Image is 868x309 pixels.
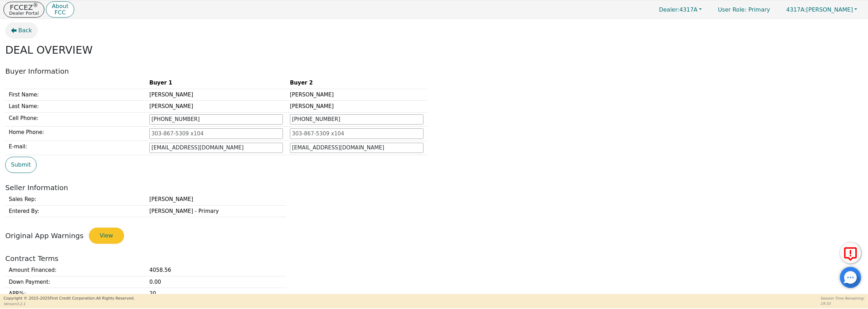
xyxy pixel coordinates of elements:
p: Copyright © 2015- 2025 First Credit Corporation. [4,296,135,302]
button: Back [5,22,38,39]
p: Session Time Remaining: [821,296,864,301]
button: AboutFCC [46,1,74,18]
td: Entered By: [5,205,146,217]
td: Sales Rep: [5,194,146,205]
button: FCCEZ®Dealer Portal [4,2,44,18]
span: Dealer: [659,6,679,13]
td: [PERSON_NAME] - Primary [146,205,286,217]
button: Submit [5,157,37,173]
button: Report Error to FCC [840,242,861,263]
input: 303-867-5309 x104 [290,128,423,139]
th: Buyer 1 [146,77,286,89]
input: 303-867-5309 x104 [149,128,283,139]
p: About [52,4,68,9]
button: 4317A:[PERSON_NAME] [779,4,864,15]
td: E-mail: [5,141,146,155]
td: Amount Financed : [5,264,146,276]
input: 303-867-5309 x104 [149,114,283,125]
span: Original App Warnings [5,231,84,240]
span: 4317A [659,6,698,13]
span: User Role : [718,6,746,13]
td: Down Payment : [5,276,146,288]
td: Cell Phone: [5,112,146,127]
input: 303-867-5309 x104 [290,114,423,125]
a: User Role: Primary [711,3,777,16]
p: Version 3.2.1 [4,301,135,307]
span: Back [18,26,32,35]
th: Buyer 2 [286,77,427,89]
td: Last Name: [5,101,146,113]
span: All Rights Reserved. [96,296,135,301]
button: View [89,228,124,244]
td: [PERSON_NAME] [286,101,427,113]
p: FCC [52,10,68,15]
td: 0.00 [146,276,286,288]
h2: Contract Terms [5,254,863,263]
span: 4317A: [786,6,806,13]
td: First Name: [5,89,146,101]
p: FCCEZ [9,4,39,11]
p: Dealer Portal [9,11,39,15]
td: APR% : [5,288,146,300]
td: 4058.56 [146,264,286,276]
h2: DEAL OVERVIEW [5,44,863,56]
td: Home Phone: [5,127,146,141]
h2: Buyer Information [5,67,863,75]
p: 19:33 [821,301,864,306]
td: 20 [146,288,286,300]
button: Dealer:4317A [652,4,709,15]
h2: Seller Information [5,183,863,192]
td: [PERSON_NAME] [146,89,286,101]
td: [PERSON_NAME] [286,89,427,101]
td: [PERSON_NAME] [146,194,286,205]
p: Primary [711,3,777,16]
td: [PERSON_NAME] [146,101,286,113]
sup: ® [33,2,38,8]
span: [PERSON_NAME] [786,6,853,13]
